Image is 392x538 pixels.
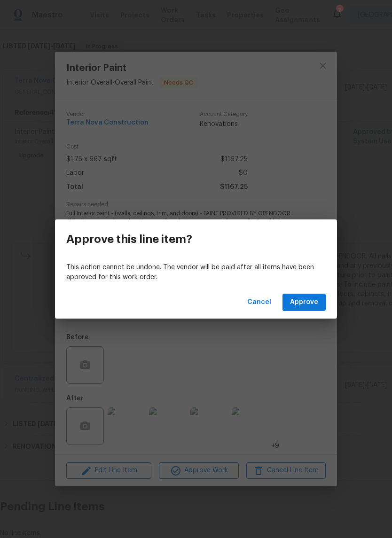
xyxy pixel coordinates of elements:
h3: Approve this line item? [66,233,192,246]
button: Approve [282,294,326,311]
p: This action cannot be undone. The vendor will be paid after all items have been approved for this... [66,263,326,282]
span: Cancel [247,296,271,308]
button: Cancel [243,294,275,311]
span: Approve [290,296,318,308]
